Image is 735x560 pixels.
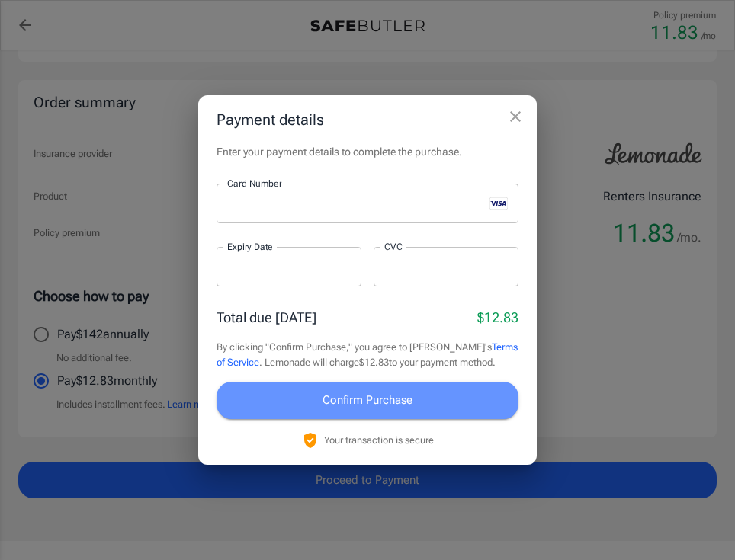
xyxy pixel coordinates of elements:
[227,260,351,274] iframe: Secure expiration date input frame
[323,390,412,410] span: Confirm Purchase
[384,240,403,253] label: CVC
[384,260,508,274] iframe: Secure CVC input frame
[217,340,518,370] p: By clicking "Confirm Purchase," you agree to [PERSON_NAME]'s . Lemonade will charge $12.83 to you...
[227,197,483,211] iframe: Secure card number input frame
[324,433,434,447] p: Your transaction is secure
[489,197,508,210] svg: visa
[500,101,531,132] button: close
[217,382,518,418] button: Confirm Purchase
[227,177,281,190] label: Card Number
[217,341,518,368] a: Terms of Service
[217,144,518,159] p: Enter your payment details to complete the purchase.
[477,307,518,328] p: $12.83
[198,95,537,144] h2: Payment details
[227,240,273,253] label: Expiry Date
[217,307,316,328] p: Total due [DATE]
